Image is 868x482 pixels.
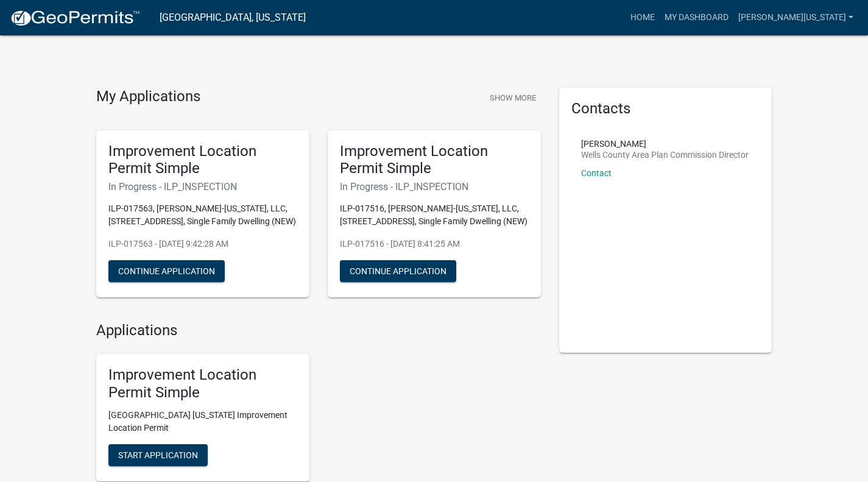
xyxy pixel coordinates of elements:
[118,450,198,459] span: Start Application
[340,260,456,282] button: Continue Application
[96,88,200,106] h4: My Applications
[108,202,297,228] p: ILP-017563, [PERSON_NAME]-[US_STATE], LLC, [STREET_ADDRESS], Single Family Dwelling (NEW)
[733,6,858,29] a: [PERSON_NAME][US_STATE]
[571,100,760,118] h5: Contacts
[108,409,297,434] p: [GEOGRAPHIC_DATA] [US_STATE] Improvement Location Permit
[660,6,733,29] a: My Dashboard
[581,140,749,148] p: [PERSON_NAME]
[108,181,297,193] h6: In Progress - ILP_INSPECTION
[485,88,541,108] button: Show More
[108,238,297,250] p: ILP-017563 - [DATE] 9:42:28 AM
[340,181,529,193] h6: In Progress - ILP_INSPECTION
[626,6,660,29] a: Home
[96,322,541,339] h4: Applications
[340,202,529,228] p: ILP-017516, [PERSON_NAME]-[US_STATE], LLC, [STREET_ADDRESS], Single Family Dwelling (NEW)
[340,143,529,178] h5: Improvement Location Permit Simple
[581,168,612,178] a: Contact
[108,366,297,402] h5: Improvement Location Permit Simple
[160,7,306,28] a: [GEOGRAPHIC_DATA], [US_STATE]
[581,151,749,159] p: Wells County Area Plan Commission Director
[340,238,529,250] p: ILP-017516 - [DATE] 8:41:25 AM
[108,444,208,466] button: Start Application
[108,143,297,178] h5: Improvement Location Permit Simple
[108,260,225,282] button: Continue Application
